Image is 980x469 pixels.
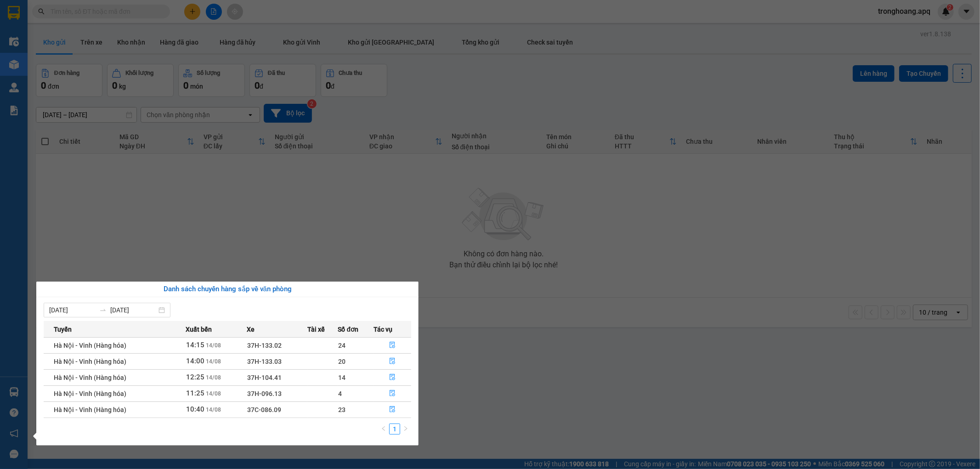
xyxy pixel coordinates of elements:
span: 14/08 [206,342,221,349]
button: file-done [374,402,411,417]
div: Danh sách chuyến hàng sắp về văn phòng [44,284,411,295]
span: Xe [247,324,255,334]
span: file-done [389,342,396,349]
span: 14 [339,374,346,381]
span: Số đơn [338,324,359,334]
span: 37H-096.13 [247,390,282,397]
span: Hà Nội - Vinh (Hàng hóa) [54,358,126,365]
span: 14/08 [206,407,221,413]
span: 14/08 [206,390,221,397]
input: Đến ngày [110,305,157,315]
span: 20 [339,358,346,365]
span: right [403,426,408,431]
button: right [400,424,411,435]
span: 11:25 [186,389,204,397]
button: left [378,424,389,435]
span: Hà Nội - Vinh (Hàng hóa) [54,406,126,413]
span: Hà Nội - Vinh (Hàng hóa) [54,390,126,397]
span: 10:40 [186,405,204,413]
span: 14:15 [186,341,204,349]
span: to [99,306,107,314]
span: file-done [389,406,396,413]
input: Từ ngày [49,305,96,315]
span: 37C-086.09 [247,406,281,413]
button: file-done [374,386,411,401]
span: 4 [339,390,342,397]
span: 37H-104.41 [247,374,282,381]
span: Tuyến [54,324,72,334]
li: Next Page [400,424,411,435]
span: left [381,426,386,431]
span: 23 [339,406,346,413]
li: 1 [389,424,400,435]
span: 14/08 [206,374,221,381]
span: Xuất bến [186,324,212,334]
span: file-done [389,374,396,381]
span: Tác vụ [374,324,392,334]
a: 1 [390,424,400,434]
span: Tài xế [307,324,325,334]
span: 14/08 [206,358,221,365]
button: file-done [374,354,411,369]
span: 37H-133.03 [247,358,282,365]
span: 12:25 [186,373,204,381]
span: file-done [389,358,396,365]
span: Hà Nội - Vinh (Hàng hóa) [54,374,126,381]
button: file-done [374,338,411,353]
span: 37H-133.02 [247,342,282,349]
span: file-done [389,390,396,397]
span: swap-right [99,306,107,314]
span: Hà Nội - Vinh (Hàng hóa) [54,342,126,349]
button: file-done [374,370,411,385]
span: 14:00 [186,357,204,365]
span: 24 [339,342,346,349]
li: Previous Page [378,424,389,435]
